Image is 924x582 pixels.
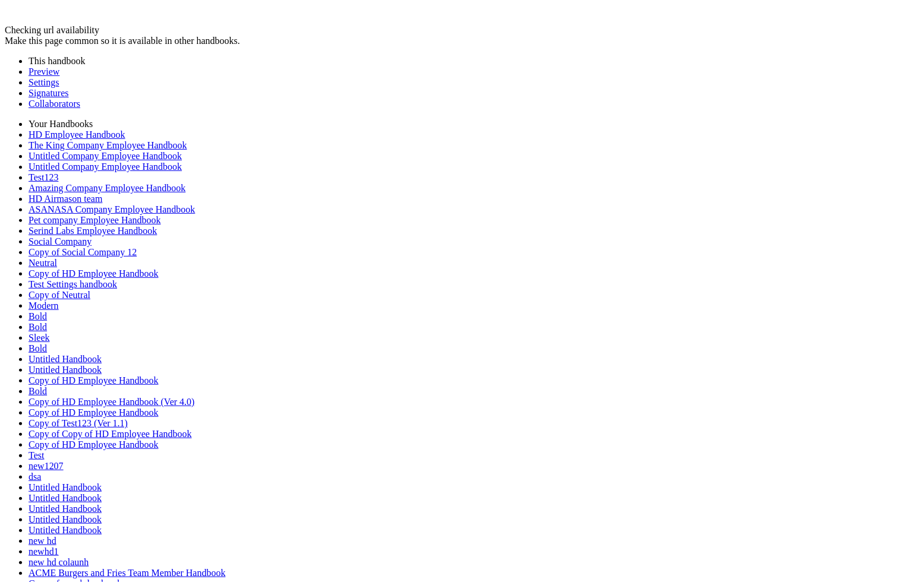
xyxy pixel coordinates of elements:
[29,183,185,193] a: Amazing Company Employee Handbook
[29,343,47,353] a: Bold
[29,493,102,503] a: Untitled Handbook
[29,194,102,204] a: HD Airmason team
[29,568,226,578] a: ACME Burgers and Fries Team Member Handbook
[29,557,89,567] a: new hd colaunh
[29,418,128,428] a: Copy of Test123 (Ver 1.1)
[29,375,159,385] a: Copy of HD Employee Handbook
[29,365,102,375] a: Untitled Handbook
[29,461,64,471] a: new1207
[29,88,69,98] a: Signatures
[29,546,59,556] a: newhd1
[29,279,117,289] a: Test Settings handbook
[29,536,56,546] a: new hd
[29,140,187,150] a: The King Company Employee Handbook
[29,67,59,77] a: Preview
[29,268,159,279] a: Copy of HD Employee Handbook
[5,36,919,46] div: Make this page common so it is available in other handbooks.
[29,525,102,535] a: Untitled Handbook
[29,301,59,311] a: Modern
[29,162,182,172] a: Untitled Company Employee Handbook
[29,99,80,109] a: Collaborators
[29,56,919,67] li: This handbook
[29,129,125,140] a: HD Employee Handbook
[29,204,195,214] a: ASANASA Company Employee Handbook
[29,333,50,343] a: Sleek
[29,290,90,300] a: Copy of Neutral
[29,215,161,225] a: Pet company Employee Handbook
[29,439,159,450] a: Copy of HD Employee Handbook
[29,482,102,492] a: Untitled Handbook
[29,119,919,129] li: Your Handbooks
[29,311,47,321] a: Bold
[29,386,47,396] a: Bold
[29,429,192,439] a: Copy of Copy of HD Employee Handbook
[29,397,195,407] a: Copy of HD Employee Handbook (Ver 4.0)
[29,472,41,482] a: dsa
[29,172,58,182] a: Test123
[29,247,137,257] a: Copy of Social Company 12
[29,354,102,364] a: Untitled Handbook
[29,504,102,514] a: Untitled Handbook
[29,226,157,236] a: Serind Labs Employee Handbook
[29,407,159,417] a: Copy of HD Employee Handbook
[29,77,59,87] a: Settings
[29,322,47,332] a: Bold
[29,258,57,268] a: Neutral
[29,151,182,161] a: Untitled Company Employee Handbook
[5,25,99,35] span: Checking url availability
[29,236,92,246] a: Social Company
[29,514,102,524] a: Untitled Handbook
[29,450,44,460] a: Test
